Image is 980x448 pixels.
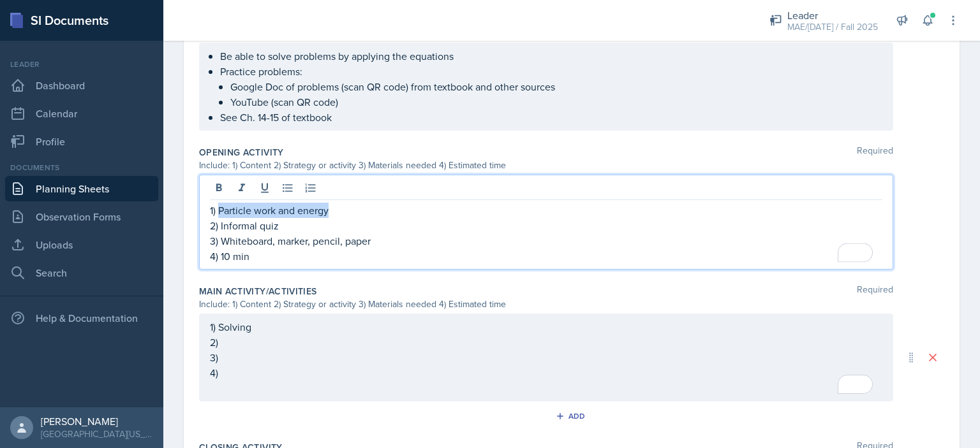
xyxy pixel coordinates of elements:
[41,428,153,440] div: [GEOGRAPHIC_DATA][US_STATE] in [GEOGRAPHIC_DATA]
[5,305,158,331] div: Help & Documentation
[210,203,882,218] p: 1) Particle work and energy
[210,335,882,350] p: 2)
[210,233,882,249] p: 3) Whiteboard, marker, pencil, paper
[5,232,158,257] a: Uploads
[5,101,158,126] a: Calendar
[5,204,158,229] a: Observation Forms
[210,319,882,335] p: 1) Solving
[199,159,893,172] div: Include: 1) Content 2) Strategy or activity 3) Materials needed 4) Estimated time
[220,48,882,64] p: Be able to solve problems by applying the equations
[5,129,158,154] a: Profile
[551,407,593,426] button: Add
[230,79,882,94] p: Google Doc of problems (scan QR code) from textbook and other sources
[210,365,882,380] p: 4)
[558,411,586,421] div: Add
[787,20,878,34] div: MAE/[DATE] / Fall 2025
[220,64,882,79] p: Practice problems:
[5,73,158,98] a: Dashboard
[857,146,893,159] span: Required
[199,146,284,159] label: Opening Activity
[199,298,893,311] div: Include: 1) Content 2) Strategy or activity 3) Materials needed 4) Estimated time
[5,260,158,285] a: Search
[5,176,158,201] a: Planning Sheets
[210,218,882,233] p: 2) Informal quiz
[210,249,882,264] p: 4) 10 min
[5,59,158,70] div: Leader
[199,285,316,298] label: Main Activity/Activities
[5,162,158,173] div: Documents
[210,350,882,365] p: 3)
[210,319,882,396] div: To enrich screen reader interactions, please activate Accessibility in Grammarly extension settings
[787,8,878,23] div: Leader
[220,110,882,125] p: See Ch. 14-15 of textbook
[41,415,153,428] div: [PERSON_NAME]
[857,285,893,298] span: Required
[230,94,882,110] p: YouTube (scan QR code)
[210,203,882,264] div: To enrich screen reader interactions, please activate Accessibility in Grammarly extension settings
